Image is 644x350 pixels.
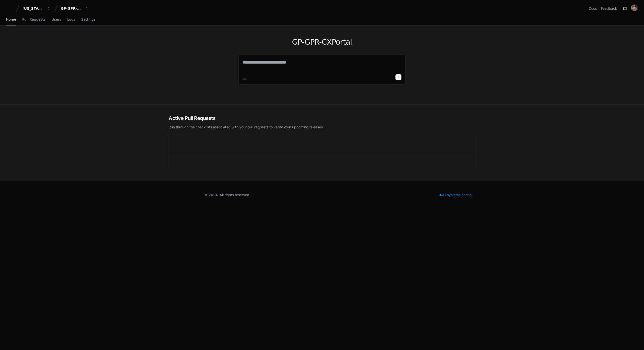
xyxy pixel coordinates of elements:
[22,6,44,11] div: [US_STATE] Pacific
[169,125,475,130] p: Run through the checklists associated with your pull requests to verify your upcoming releases.
[81,18,95,21] span: Settings
[20,4,52,13] button: [US_STATE] Pacific
[81,14,95,25] a: Settings
[67,18,75,21] span: Logs
[59,4,91,13] button: GP-GPR-CXPortal
[22,18,45,21] span: Pull Requests
[169,115,475,122] h2: Active Pull Requests
[6,14,16,25] a: Home
[589,6,597,11] a: Docs
[238,38,406,47] h1: GP-GPR-CXPortal
[6,18,16,21] span: Home
[61,6,82,11] div: GP-GPR-CXPortal
[52,14,61,25] a: Users
[22,14,45,25] a: Pull Requests
[601,6,617,11] button: Feedback
[204,192,250,197] div: © 2024. All rights reserved.
[67,14,75,25] a: Logs
[437,191,475,198] div: All systems normal
[631,4,638,11] img: 176496148
[52,18,61,21] span: Users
